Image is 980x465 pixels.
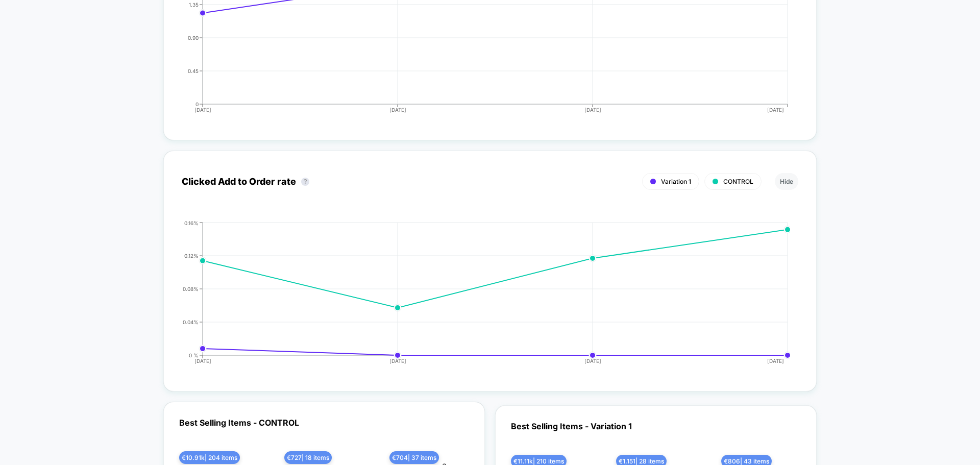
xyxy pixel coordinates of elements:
span: € 704 | 37 items [389,451,439,464]
tspan: 0.12% [184,252,199,258]
button: ? [301,178,309,186]
tspan: 0.45 [188,67,199,74]
span: € 10.91k | 204 items [179,451,240,464]
tspan: 1.35 [189,1,199,7]
div: EVENT_1_RATE [171,220,788,373]
tspan: 0.08% [183,285,199,291]
tspan: [DATE] [767,107,784,113]
tspan: [DATE] [194,358,211,364]
tspan: 0.90 [188,34,199,40]
tspan: [DATE] [389,358,406,364]
tspan: [DATE] [194,107,211,113]
tspan: 0.04% [183,319,199,325]
tspan: [DATE] [767,358,784,364]
button: Hide [775,173,798,190]
tspan: [DATE] [584,358,601,364]
tspan: [DATE] [389,107,406,113]
tspan: 0 [195,101,199,107]
span: € 727 | 18 items [284,451,332,464]
tspan: 0.16% [184,219,199,226]
span: CONTROL [723,178,753,185]
tspan: [DATE] [584,107,601,113]
tspan: 0 % [189,352,199,358]
span: Variation 1 [661,178,691,185]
